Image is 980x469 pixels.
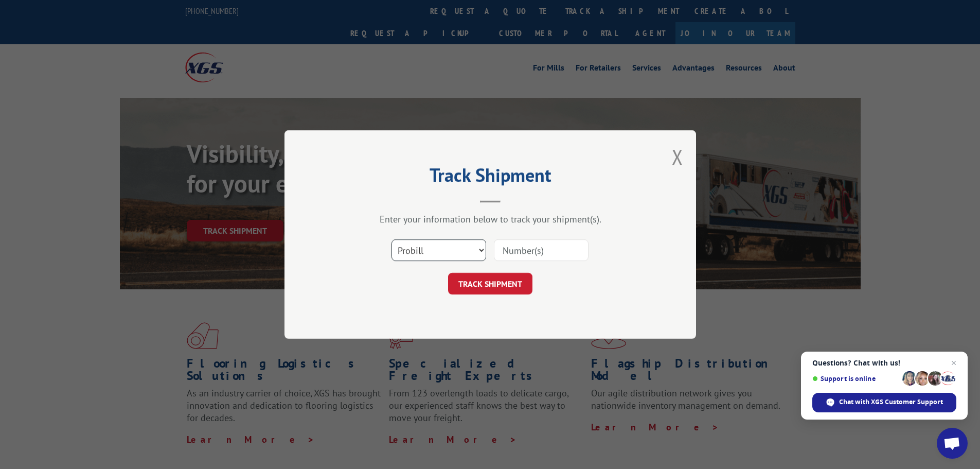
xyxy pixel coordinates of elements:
[336,213,645,225] div: Enter your information below to track your shipment(s).
[448,273,532,294] button: TRACK SHIPMENT
[812,393,956,412] span: Chat with XGS Customer Support
[812,375,899,383] span: Support is online
[839,397,943,407] span: Chat with XGS Customer Support
[672,143,683,170] button: Close modal
[336,168,645,187] h2: Track Shipment
[812,359,956,367] span: Questions? Chat with us!
[494,239,589,261] input: Number(s)
[937,428,968,459] a: Open chat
